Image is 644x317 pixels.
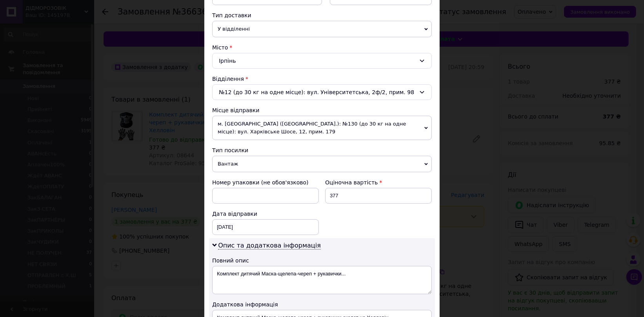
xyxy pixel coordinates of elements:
span: Тип доставки [212,12,251,18]
div: Відділення [212,75,432,83]
span: Місце відправки [212,107,260,113]
span: Тип посилки [212,147,248,153]
div: №12 (до 30 кг на одне місце): вул. Університетська, 2ф/2, прим. 98 [212,84,432,100]
div: Дата відправки [212,210,319,218]
div: Ірпінь [212,53,432,69]
div: Місто [212,44,432,51]
div: Додаткова інформація [212,301,432,308]
div: Оціночна вартість [325,179,432,186]
span: м. [GEOGRAPHIC_DATA] ([GEOGRAPHIC_DATA].): №130 (до 30 кг на одне місце): вул. Харківське Шосе, 1... [212,116,432,140]
div: Повний опис [212,257,432,264]
div: Номер упаковки (не обов'язково) [212,179,319,186]
span: Вантаж [212,156,432,172]
span: Опис та додаткова інформація [218,242,321,250]
span: У відділенні [212,21,432,37]
textarea: Комплект дитячий Маска-щелепа-череп + рукавички... [212,266,432,294]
